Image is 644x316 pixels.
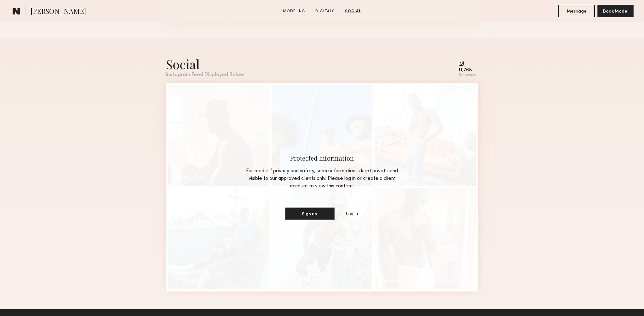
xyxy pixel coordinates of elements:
div: followers [458,73,476,78]
a: Modeling [280,8,308,14]
a: Social [342,8,364,14]
a: Log in [345,210,359,218]
div: Social [166,56,244,72]
div: Instagram Feed Displayed Below [166,72,244,78]
div: Protected Information [242,154,402,162]
a: Book Model [597,8,634,14]
button: Message [558,5,595,17]
button: Book Model [597,5,634,17]
div: 11,768 [458,68,476,73]
button: Sign up [285,208,335,220]
a: Digitals [313,8,337,14]
span: [PERSON_NAME] [31,6,86,17]
div: For models’ privacy and safety, some information is kept private and visible to our approved clie... [242,167,402,190]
